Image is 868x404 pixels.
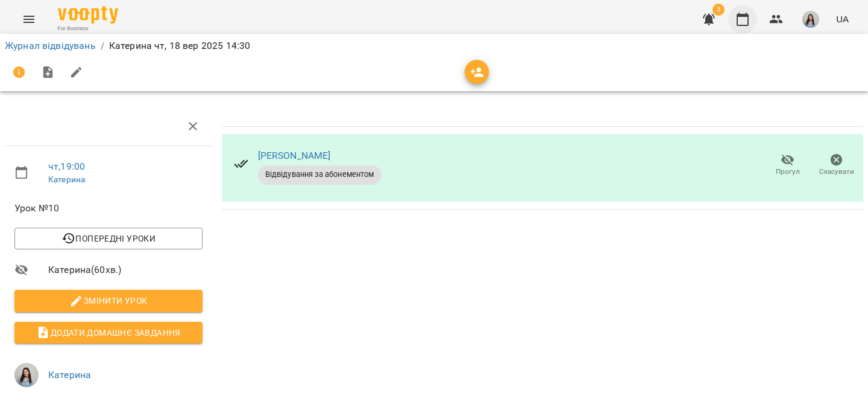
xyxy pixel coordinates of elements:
[14,5,43,34] button: Menu
[58,25,118,33] span: For Business
[776,167,800,177] span: Прогул
[58,6,118,24] img: Voopty Logo
[831,8,854,30] button: UA
[24,293,193,308] span: Змінити урок
[24,231,193,246] span: Попередні уроки
[48,369,91,380] a: Катерина
[5,40,96,51] a: Журнал відвідувань
[14,228,203,249] button: Попередні уроки
[819,167,854,177] span: Скасувати
[712,4,725,16] span: 3
[763,149,812,182] button: Прогул
[48,175,85,184] a: Катерина
[258,169,382,180] span: Відвідування за абонементом
[109,39,250,53] p: Катерина чт, 18 вер 2025 14:30
[5,39,863,53] nav: breadcrumb
[258,150,331,161] a: [PERSON_NAME]
[836,13,849,25] span: UA
[101,39,104,53] li: /
[48,263,203,277] span: Катерина ( 60 хв. )
[14,201,203,216] span: Урок №10
[14,290,203,312] button: Змінити урок
[802,11,819,28] img: 00729b20cbacae7f74f09ddf478bc520.jpg
[24,325,193,340] span: Додати домашнє завдання
[14,322,203,344] button: Додати домашнє завдання
[812,149,861,182] button: Скасувати
[14,363,39,387] img: 00729b20cbacae7f74f09ddf478bc520.jpg
[48,161,85,172] a: чт , 19:00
